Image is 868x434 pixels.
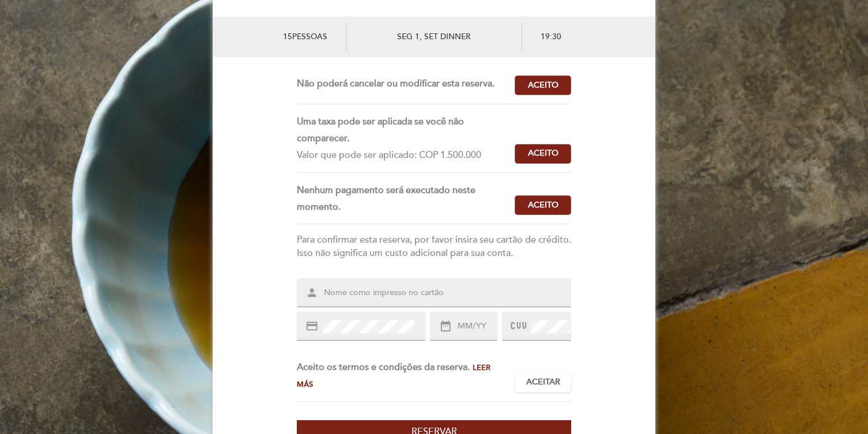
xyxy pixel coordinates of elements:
[456,320,497,333] input: MM/YY
[323,286,573,300] input: Nome como impresso no cartão
[297,76,515,95] div: Não poderá cancelar ou modificar esta reserva.
[528,199,558,212] span: Aceito
[297,359,515,393] div: Aceito os termos e condições da reserva.
[528,148,558,160] span: Aceito
[515,144,571,164] button: Aceito
[346,23,522,51] div: Seg 1, set DINNER
[439,320,452,333] i: date_range
[297,182,515,216] div: Nenhum pagamento será executado neste momento.
[297,233,571,260] div: Para confirmar esta reserva, por favor insira seu cartão de crédito. Isso não significa um custo ...
[515,373,571,393] button: Aceitar
[226,23,346,51] div: 15
[292,32,327,41] span: pessoas
[526,376,560,388] span: Aceitar
[297,147,505,164] div: Valor que pode ser aplicado: COP 1.500.000
[528,80,558,92] span: Aceito
[522,23,642,51] div: 19:30
[515,195,571,215] button: Aceito
[297,114,505,147] div: Uma taxa pode ser aplicada se você não comparecer.
[305,320,318,333] i: credit_card
[305,286,318,299] i: person
[297,363,490,389] span: Leer más
[515,76,571,95] button: Aceito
